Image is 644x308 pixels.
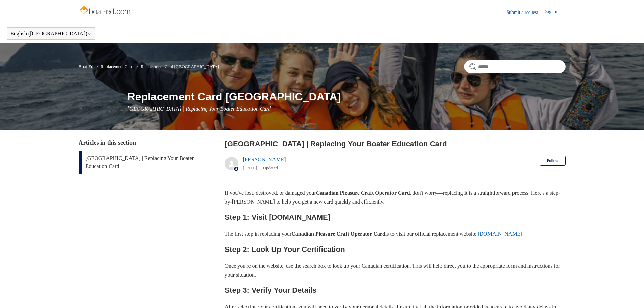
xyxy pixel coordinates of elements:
[225,138,566,149] h2: Canada | Replacing Your Boater Education Card
[243,165,257,170] time: 05/22/2024, 17:14
[127,89,566,105] h1: Replacement Card [GEOGRAPHIC_DATA]
[79,139,136,146] span: Articles in this section
[621,285,639,303] div: Live chat
[291,231,385,237] strong: Canadian Pleasure Craft Operator Card
[225,243,566,255] h2: Step 2: Look Up Your Certification
[225,262,566,279] p: Once you're on the website, use the search box to look up your Canadian certification. This will ...
[79,64,93,69] a: Boat-Ed
[79,4,133,18] img: Boat-Ed Help Center home page
[263,165,278,170] li: Updated
[316,190,410,196] strong: Canadian Pleasure Craft Operator Card
[225,211,566,223] h2: Step 1: Visit [DOMAIN_NAME]
[545,8,565,16] a: Sign in
[506,9,545,16] a: Submit a request
[141,64,219,69] a: Replacement Card [GEOGRAPHIC_DATA]
[79,64,95,69] li: Boat-Ed
[478,231,522,237] a: [DOMAIN_NAME]
[10,31,91,37] button: English ([GEOGRAPHIC_DATA])
[101,64,133,69] a: Replacement Card
[134,64,219,69] li: Replacement Card Canada
[464,60,566,73] input: Search
[225,189,566,206] p: If you've lost, destroyed, or damaged your , don't worry—replacing it is a straightforward proces...
[225,230,566,238] p: The first step in replacing your is to visit our official replacement website: .
[127,106,271,112] span: [GEOGRAPHIC_DATA] | Replacing Your Boater Education Card
[243,157,286,162] a: [PERSON_NAME]
[94,64,134,69] li: Replacement Card
[225,284,566,296] h2: Step 3: Verify Your Details
[540,156,565,166] button: Follow Article
[79,151,200,174] a: [GEOGRAPHIC_DATA] | Replacing Your Boater Education Card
